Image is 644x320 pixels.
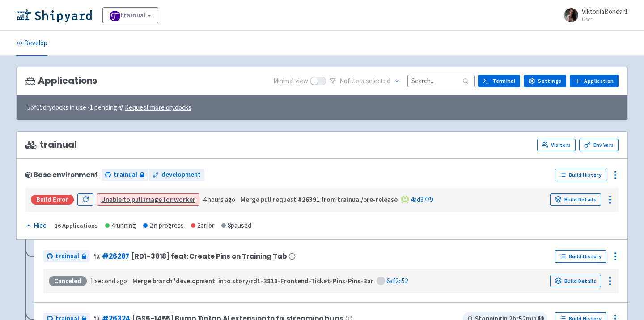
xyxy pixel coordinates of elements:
a: Visitors [537,139,576,151]
a: trainual [102,7,158,23]
a: ViktoriiaBondar1 User [559,8,628,22]
a: Terminal [478,75,520,87]
div: Build Error [31,195,74,205]
span: trainual [25,140,77,150]
span: trainual [55,251,79,261]
u: Request more drydocks [125,103,191,111]
a: Build History [555,250,606,263]
strong: Merge branch 'development' into story/rd1-3818-Frontend-Ticket-Pins-Pins-Bar [132,277,373,285]
input: Search... [407,75,475,87]
time: 1 second ago [90,277,127,285]
a: trainual [102,169,148,181]
span: 5 of 15 drydocks in use - 1 pending [27,102,191,113]
a: trainual [43,250,90,262]
div: 2 in progress [143,221,184,231]
div: Hide [25,221,47,231]
div: 2 error [191,221,214,231]
small: User [582,17,628,22]
span: development [161,170,201,180]
a: Build Details [550,275,601,287]
a: Env Vars [579,139,619,151]
span: [RD1-3818] feat: Create Pins on Training Tab [131,252,287,260]
span: trainual [114,170,137,180]
button: Hide [25,221,47,231]
a: 4ad3779 [411,195,433,204]
a: development [149,169,204,181]
a: Build Details [550,193,601,206]
img: Shipyard logo [16,8,92,22]
div: 16 Applications [55,221,98,231]
a: Application [570,75,619,87]
a: Unable to pull image for worker [101,195,195,204]
a: Build History [555,169,606,181]
span: Minimal view [273,76,308,86]
div: 4 running [105,221,136,231]
h3: Applications [25,76,97,86]
span: No filter s [339,76,390,86]
a: Settings [524,75,566,87]
div: 8 paused [221,221,251,231]
div: Base environment [25,171,98,179]
time: 4 hours ago [203,195,235,204]
span: selected [366,77,390,85]
a: Develop [16,31,47,56]
a: 6af2c52 [386,277,408,285]
span: ViktoriiaBondar1 [582,7,628,16]
strong: Merge pull request #26391 from trainual/pre-release [241,195,398,204]
a: #26287 [102,252,129,261]
div: Canceled [49,276,87,286]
